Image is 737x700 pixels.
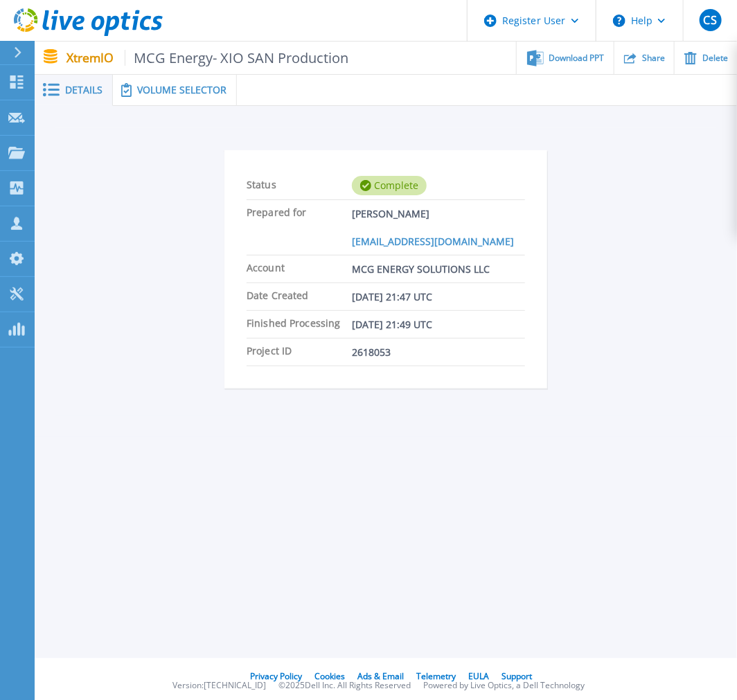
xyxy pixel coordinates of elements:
[502,670,533,682] a: Support
[352,176,427,195] div: Complete
[247,172,352,199] span: Status
[424,681,585,690] li: Powered by Live Optics, a Dell Technology
[173,681,267,690] li: Version: [TECHNICAL_ID]
[65,85,103,95] span: Details
[352,283,432,310] span: [DATE] 21:47 UTC
[469,670,490,682] a: EULA
[137,85,227,95] span: Volume Selector
[352,311,432,338] span: [DATE] 21:49 UTC
[352,200,429,228] span: [PERSON_NAME]
[279,681,411,690] li: © 2025 Dell Inc. All Rights Reserved
[417,670,456,682] a: Telemetry
[358,670,405,682] a: Ads & Email
[315,670,346,682] a: Cookies
[549,54,605,62] span: Download PPT
[125,50,349,66] span: MCG Energy- XIO SAN Production
[251,670,303,682] a: Privacy Policy
[247,339,352,366] span: Project ID
[352,339,391,366] span: 2618053
[66,50,349,66] p: XtremIO
[704,15,717,26] span: CS
[642,54,665,62] span: Share
[702,54,728,62] span: Delete
[247,200,352,228] span: Prepared for
[247,283,352,310] span: Date Created
[247,255,352,282] span: Account
[247,311,352,338] span: Finished Processing
[352,255,490,282] span: MCG ENERGY SOLUTIONS LLC
[352,228,514,255] a: [EMAIL_ADDRESS][DOMAIN_NAME]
